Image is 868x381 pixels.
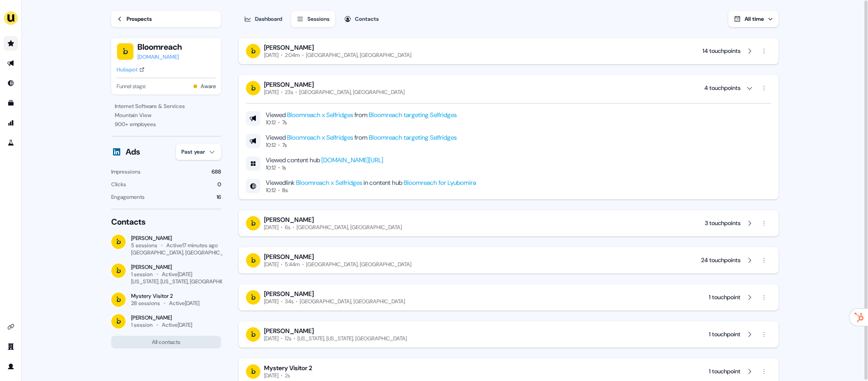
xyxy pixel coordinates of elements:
a: Go to profile [4,359,18,374]
div: 1 touchpoint [709,293,741,302]
div: Viewed from [266,133,457,141]
a: Bloomreach x Selfridges [296,179,362,187]
a: Go to team [4,339,18,354]
button: Contacts [339,11,384,27]
div: Internet Software & Services [115,102,217,111]
a: Bloomreach targeting Selfridges [369,133,457,141]
div: 1 touchpoint [709,330,741,339]
div: Active 17 minutes ago [166,242,218,249]
div: [PERSON_NAME] [131,314,192,321]
a: Go to outbound experience [4,56,18,71]
button: Dashboard [239,11,288,27]
div: [PERSON_NAME] [131,235,221,242]
div: [GEOGRAPHIC_DATA], [GEOGRAPHIC_DATA] [306,261,411,268]
div: 23s [285,89,293,96]
button: [PERSON_NAME][DATE]23s[GEOGRAPHIC_DATA], [GEOGRAPHIC_DATA] 4 touchpoints [246,80,771,96]
div: 8s [282,187,288,194]
div: Sessions [307,14,330,24]
div: Viewed from [266,111,457,119]
div: [PERSON_NAME] [264,80,405,89]
a: Go to templates [4,96,18,110]
div: [PERSON_NAME] [131,263,221,271]
div: 12s [285,335,291,342]
div: [PERSON_NAME] [264,216,402,224]
div: 16 [217,193,221,202]
div: 7s [282,141,287,149]
div: [DATE] [264,372,278,379]
div: Active [DATE] [162,271,192,278]
div: 1 session [131,321,153,329]
div: 14 touchpoints [703,47,741,56]
div: Impressions [111,167,141,176]
div: 1 touchpoint [709,367,741,376]
div: Prospects [127,14,152,24]
div: 3 touchpoints [705,219,741,228]
button: Mystery Visitor 2[DATE]2s 1 touchpoint [246,364,771,379]
button: [PERSON_NAME][DATE]6s[GEOGRAPHIC_DATA], [GEOGRAPHIC_DATA] 3 touchpoints [246,216,771,231]
button: Past year [176,144,221,160]
div: 10:12 [266,164,276,171]
div: Viewed content hub [266,156,383,164]
div: 900 + employees [115,120,217,129]
div: 10:12 [266,119,276,126]
div: [DATE] [264,224,278,231]
a: Bloomreach for Lyubomira [404,179,476,187]
div: 10:12 [266,141,276,149]
div: 1s [282,164,286,171]
a: [DOMAIN_NAME][URL] [321,156,383,164]
div: 4 touchpoints [704,84,741,93]
span: Funnel stage: [117,82,146,91]
div: Active [DATE] [162,321,192,329]
button: [PERSON_NAME][DATE]34s[GEOGRAPHIC_DATA], [GEOGRAPHIC_DATA] 1 touchpoint [246,290,771,305]
div: Engagements [111,193,145,202]
a: Bloomreach targeting Selfridges [369,111,457,119]
a: Bloomreach x Selfridges [287,111,353,119]
span: All time [745,15,764,23]
div: Active [DATE] [169,300,199,307]
div: 6s [285,224,290,231]
a: Prospects [111,11,221,27]
div: [GEOGRAPHIC_DATA], [GEOGRAPHIC_DATA] [300,298,405,305]
div: Contacts [111,216,221,227]
div: 28 sessions [131,300,160,307]
div: Ads [126,146,140,157]
a: Go to Inbound [4,76,18,90]
div: 5:44m [285,261,300,268]
div: Hubspot [117,65,137,74]
div: [PERSON_NAME] [264,327,407,335]
div: [GEOGRAPHIC_DATA], [GEOGRAPHIC_DATA] [131,249,237,256]
div: [GEOGRAPHIC_DATA], [GEOGRAPHIC_DATA] [306,52,411,59]
button: Sessions [291,11,335,27]
div: Mountain View [115,111,217,120]
div: [US_STATE], [US_STATE], [GEOGRAPHIC_DATA] [131,278,242,285]
div: Mystery Visitor 2 [264,364,312,372]
a: Bloomreach x Selfridges [287,133,353,141]
a: Go to prospects [4,36,18,51]
div: [DATE] [264,261,278,268]
div: 1 session [131,271,153,278]
button: [PERSON_NAME][DATE]5:44m[GEOGRAPHIC_DATA], [GEOGRAPHIC_DATA] 24 touchpoints [246,253,771,268]
div: 10:12 [266,187,276,194]
div: [PERSON_NAME] [264,290,405,298]
button: All time [728,11,778,27]
div: 0 [217,180,221,189]
div: [US_STATE], [US_STATE], [GEOGRAPHIC_DATA] [297,335,407,342]
button: [PERSON_NAME][DATE]2:04m[GEOGRAPHIC_DATA], [GEOGRAPHIC_DATA] 14 touchpoints [246,43,771,59]
a: Go to attribution [4,116,18,130]
div: [DATE] [264,89,278,96]
div: [PERSON_NAME][DATE]23s[GEOGRAPHIC_DATA], [GEOGRAPHIC_DATA] 4 touchpoints [246,96,771,194]
a: [DOMAIN_NAME] [137,52,182,61]
div: 688 [212,167,221,176]
a: Hubspot [117,65,145,74]
div: Mystery Visitor 2 [131,292,199,300]
a: Go to integrations [4,320,18,334]
div: Viewed link in content hub [266,179,476,187]
div: [DATE] [264,52,278,59]
div: Contacts [355,14,379,24]
button: Bloomreach [137,42,182,52]
button: Aware [201,82,216,91]
div: Dashboard [255,14,282,24]
button: [PERSON_NAME][DATE]12s[US_STATE], [US_STATE], [GEOGRAPHIC_DATA] 1 touchpoint [246,327,771,342]
div: 2s [285,372,290,379]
